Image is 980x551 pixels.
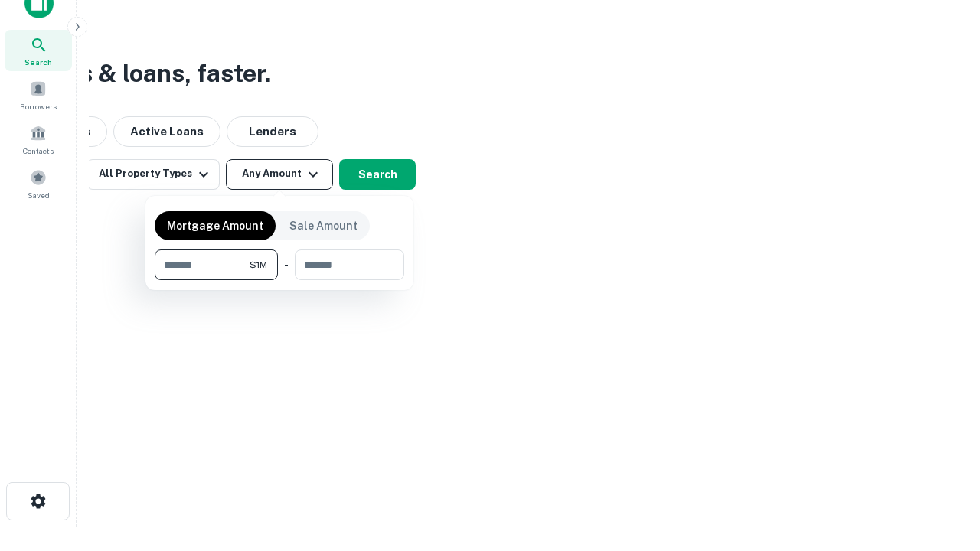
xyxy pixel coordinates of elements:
[903,429,980,502] iframe: Chat Widget
[289,217,358,234] p: Sale Amount
[284,249,289,280] div: -
[250,258,267,272] span: $1M
[167,217,263,234] p: Mortgage Amount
